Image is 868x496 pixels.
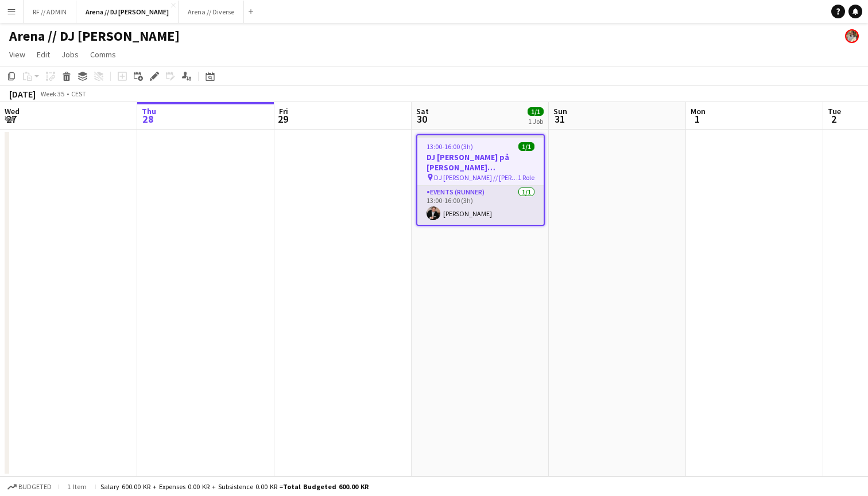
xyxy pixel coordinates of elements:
[552,112,567,126] span: 31
[416,106,429,116] span: Sat
[417,152,544,173] h3: DJ [PERSON_NAME] på [PERSON_NAME] Idrettsbane
[100,482,369,491] div: Salary 600.00 KR + Expenses 0.00 KR + Subsistence 0.00 KR =
[37,49,50,60] span: Edit
[5,106,20,116] span: Wed
[416,134,545,226] app-job-card: 13:00-16:00 (3h)1/1DJ [PERSON_NAME] på [PERSON_NAME] Idrettsbane DJ [PERSON_NAME] // [PERSON_NAME...
[528,107,544,116] span: 1/1
[63,482,91,491] span: 1 item
[57,47,83,62] a: Jobs
[86,47,121,62] a: Comms
[691,106,706,116] span: Mon
[553,106,567,116] span: Sun
[518,173,534,182] span: 1 Role
[518,142,534,151] span: 1/1
[414,112,429,126] span: 30
[528,117,543,126] div: 1 Job
[417,186,544,225] app-card-role: Events (Runner)1/113:00-16:00 (3h)[PERSON_NAME]
[142,106,156,116] span: Thu
[6,481,53,493] button: Budgeted
[9,88,36,100] div: [DATE]
[18,483,52,491] span: Budgeted
[90,49,116,60] span: Comms
[283,482,369,491] span: Total Budgeted 600.00 KR
[140,112,156,126] span: 28
[434,173,518,182] span: DJ [PERSON_NAME] // [PERSON_NAME] idrettsbane
[828,106,841,116] span: Tue
[179,1,244,23] button: Arena // Diverse
[279,106,288,116] span: Fri
[689,112,706,126] span: 1
[61,49,79,60] span: Jobs
[71,89,86,98] div: CEST
[24,1,76,23] button: RF // ADMIN
[826,112,841,126] span: 2
[277,112,288,126] span: 29
[38,89,67,98] span: Week 35
[5,47,30,62] a: View
[9,28,180,45] h1: Arena // DJ [PERSON_NAME]
[3,112,20,126] span: 27
[845,29,859,43] app-user-avatar: Sara Torsnes
[32,47,55,62] a: Edit
[76,1,179,23] button: Arena // DJ [PERSON_NAME]
[427,142,473,151] span: 13:00-16:00 (3h)
[9,49,25,60] span: View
